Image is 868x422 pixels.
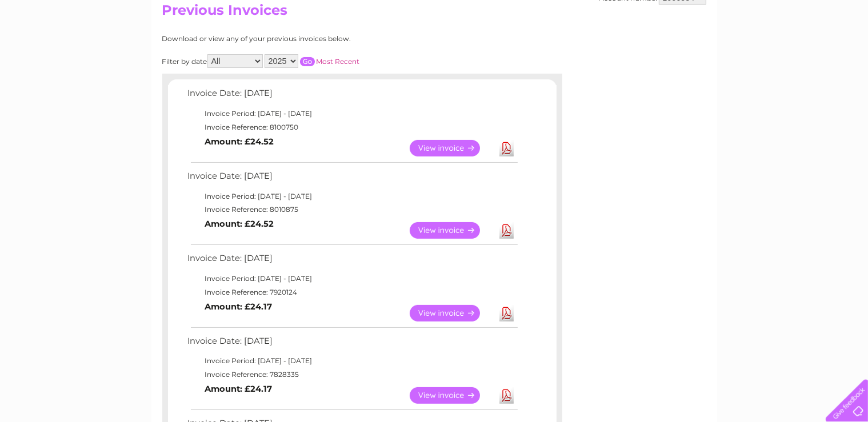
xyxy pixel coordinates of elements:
td: Invoice Date: [DATE] [185,86,519,107]
a: Download [499,305,514,321]
a: View [410,222,494,239]
td: Invoice Date: [DATE] [185,168,519,190]
td: Invoice Reference: 7920124 [185,286,519,299]
div: Download or view any of your previous invoices below. [162,35,462,43]
a: Telecoms [727,49,762,57]
div: Clear Business is a trading name of Verastar Limited (registered in [GEOGRAPHIC_DATA] No. 3667643... [165,6,705,55]
a: Contact [792,49,820,57]
a: Download [499,140,514,156]
a: Log out [830,49,857,57]
td: Invoice Period: [DATE] - [DATE] [185,272,519,286]
td: Invoice Period: [DATE] - [DATE] [185,107,519,120]
b: Amount: £24.52 [205,219,274,229]
td: Invoice Period: [DATE] - [DATE] [185,190,519,203]
a: 0333 014 3131 [653,6,731,20]
a: Blog [769,49,785,57]
a: Water [667,49,689,57]
a: Download [499,387,514,404]
a: View [410,305,494,321]
td: Invoice Reference: 7828335 [185,368,519,381]
h2: Previous Invoices [162,2,706,24]
td: Invoice Period: [DATE] - [DATE] [185,354,519,368]
b: Amount: £24.52 [205,136,274,147]
a: Energy [695,49,721,57]
a: View [410,387,494,404]
td: Invoice Reference: 8010875 [185,203,519,216]
div: Filter by date [162,54,462,68]
a: View [410,140,494,156]
td: Invoice Reference: 8100750 [185,120,519,134]
b: Amount: £24.17 [205,384,273,394]
a: Most Recent [317,57,360,66]
img: logo.png [30,30,89,65]
a: Download [499,222,514,239]
b: Amount: £24.17 [205,302,273,312]
td: Invoice Date: [DATE] [185,251,519,272]
td: Invoice Date: [DATE] [185,333,519,355]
